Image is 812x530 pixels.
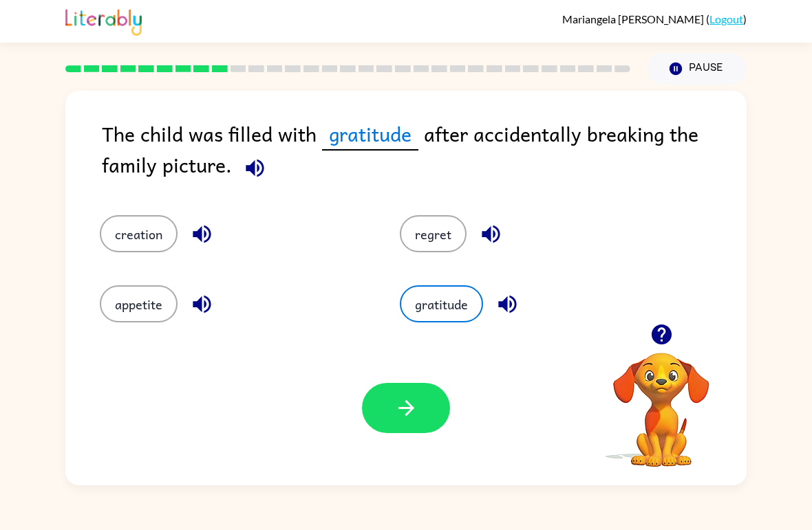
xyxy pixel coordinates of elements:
[562,12,706,25] span: Mariangela [PERSON_NAME]
[102,118,747,188] div: The child was filled with after accidentally breaking the family picture.
[400,285,483,322] button: gratitude
[592,331,730,469] video: Your browser must support playing .mp4 files to use Literably. Please try using another browser.
[65,5,142,36] img: Literably
[100,285,178,322] button: appetite
[400,215,467,252] button: regret
[647,53,747,85] button: Pause
[709,12,743,25] a: Logout
[562,12,747,25] div: ( )
[322,118,418,151] span: gratitude
[100,215,178,252] button: creation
